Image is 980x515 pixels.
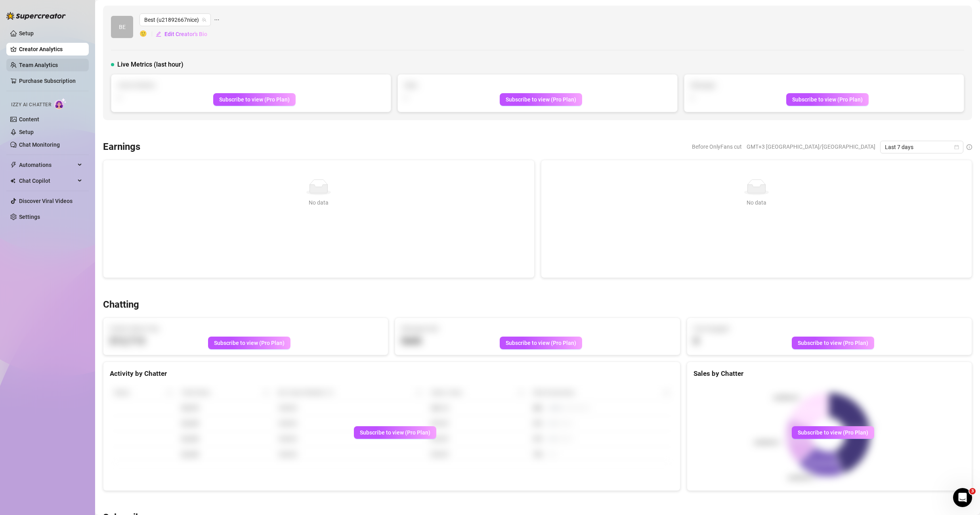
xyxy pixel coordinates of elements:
[885,141,959,153] span: Last 7 days
[10,178,15,184] img: Chat Copilot
[19,129,34,135] a: Setup
[54,98,67,109] img: AI Chatter
[19,30,34,36] a: Setup
[219,96,290,103] span: Subscribe to view (Pro Plan)
[164,31,207,37] span: Edit Creator's Bio
[156,31,161,37] span: edit
[110,368,674,379] div: Activity by Chatter
[798,429,868,436] span: Subscribe to view (Pro Plan)
[19,62,58,68] a: Team Analytics
[354,426,436,439] button: Subscribe to view (Pro Plan)
[202,17,206,22] span: team
[117,60,183,69] span: Live Metrics (last hour)
[208,337,290,349] button: Subscribe to view (Pro Plan)
[214,340,285,346] span: Subscribe to view (Pro Plan)
[19,159,75,171] span: Automations
[10,162,17,168] span: thunderbolt
[506,340,576,346] span: Subscribe to view (Pro Plan)
[113,198,525,207] div: No data
[506,96,576,103] span: Subscribe to view (Pro Plan)
[360,429,430,436] span: Subscribe to view (Pro Plan)
[798,340,868,346] span: Subscribe to view (Pro Plan)
[214,13,220,26] span: ellipsis
[747,141,875,153] span: GMT+3 [GEOGRAPHIC_DATA]/[GEOGRAPHIC_DATA]
[792,337,874,349] button: Subscribe to view (Pro Plan)
[500,93,582,106] button: Subscribe to view (Pro Plan)
[19,78,76,84] a: Purchase Subscription
[693,368,965,379] div: Sales by Chatter
[19,142,60,148] a: Chat Monitoring
[103,299,139,311] h3: Chatting
[19,198,73,204] a: Discover Viral Videos
[139,29,155,39] span: 🙂
[19,214,40,220] a: Settings
[792,426,874,439] button: Subscribe to view (Pro Plan)
[103,141,140,153] h3: Earnings
[19,43,82,56] a: Creator Analytics
[6,12,66,20] img: logo-BBDzfeDw.svg
[954,145,959,149] span: calendar
[953,488,972,507] iframe: Intercom live chat
[144,14,206,26] span: Best (u21892667nice)
[19,174,75,187] span: Chat Copilot
[551,198,963,207] div: No data
[19,116,39,123] a: Content
[969,488,976,494] span: 3
[692,141,742,153] span: Before OnlyFans cut
[119,23,126,31] span: BE
[11,101,51,109] span: Izzy AI Chatter
[967,144,972,150] span: info-circle
[786,93,869,106] button: Subscribe to view (Pro Plan)
[213,93,296,106] button: Subscribe to view (Pro Plan)
[792,96,863,103] span: Subscribe to view (Pro Plan)
[500,337,582,349] button: Subscribe to view (Pro Plan)
[155,28,208,40] button: Edit Creator's Bio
